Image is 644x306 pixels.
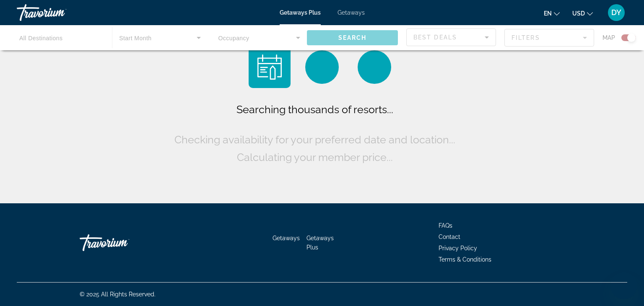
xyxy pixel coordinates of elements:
[273,235,300,241] a: Getaways
[280,9,321,16] a: Getaways Plus
[439,233,460,240] a: Contact
[611,8,621,17] span: DY
[572,7,593,19] button: Change currency
[439,222,452,229] a: FAQs
[544,10,552,17] span: en
[174,133,455,146] span: Checking availability for your preferred date and location...
[338,9,365,16] a: Getaways
[306,235,334,251] a: Getaways Plus
[237,151,393,163] span: Calculating your member price...
[544,7,560,19] button: Change language
[610,272,637,299] iframe: Button to launch messaging window
[439,256,491,263] a: Terms & Conditions
[439,245,477,252] a: Privacy Policy
[80,291,156,298] span: © 2025 All Rights Reserved.
[236,103,393,116] span: Searching thousands of resorts...
[17,2,101,23] a: Travorium
[605,4,627,21] button: User Menu
[80,230,164,255] a: Travorium
[572,10,585,17] span: USD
